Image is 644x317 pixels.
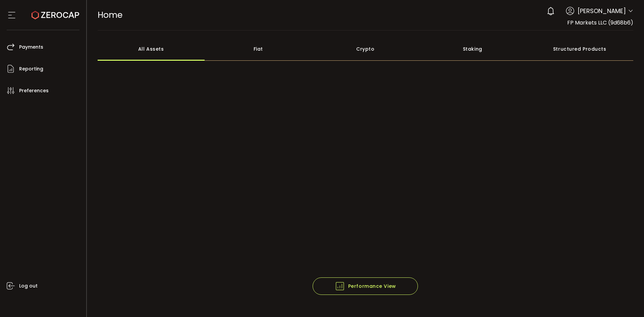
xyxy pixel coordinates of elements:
span: [PERSON_NAME] [578,6,626,15]
span: Log out [19,281,38,291]
div: Fiat [205,37,312,61]
div: All Assets [98,37,205,61]
span: Reporting [19,64,43,74]
span: FP Markets LLC (9d68b6) [567,19,633,27]
div: Crypto [312,37,419,61]
span: Home [98,9,122,21]
button: Performance View [313,277,418,295]
span: Performance View [335,281,396,291]
div: Structured Products [526,37,634,61]
span: Payments [19,42,43,52]
div: Staking [419,37,526,61]
span: Preferences [19,86,49,96]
